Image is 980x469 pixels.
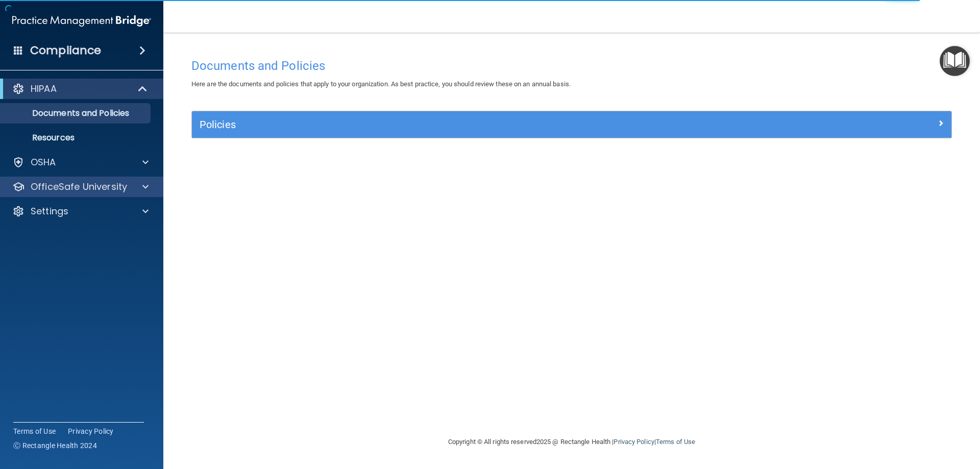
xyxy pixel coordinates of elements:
p: Documents and Policies [7,108,146,118]
a: Terms of Use [656,438,695,446]
div: Copyright © All rights reserved 2025 @ Rectangle Health | | [385,426,758,458]
img: PMB logo [12,11,151,31]
p: HIPAA [31,83,57,95]
a: Privacy Policy [68,426,114,436]
a: HIPAA [12,83,148,95]
button: Open Resource Center [940,46,970,76]
a: Settings [12,205,149,217]
a: OSHA [12,156,149,168]
p: Resources [7,133,146,143]
span: Here are the documents and policies that apply to your organization. As best practice, you should... [191,80,571,88]
h4: Compliance [30,43,101,58]
p: OSHA [31,156,56,168]
p: Settings [31,205,68,217]
h5: Policies [200,119,754,130]
a: Terms of Use [13,426,56,436]
a: Privacy Policy [614,438,654,446]
a: OfficeSafe University [12,181,149,193]
h4: Documents and Policies [191,59,952,72]
p: OfficeSafe University [31,181,127,193]
span: Ⓒ Rectangle Health 2024 [13,440,97,451]
a: Policies [200,116,944,133]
